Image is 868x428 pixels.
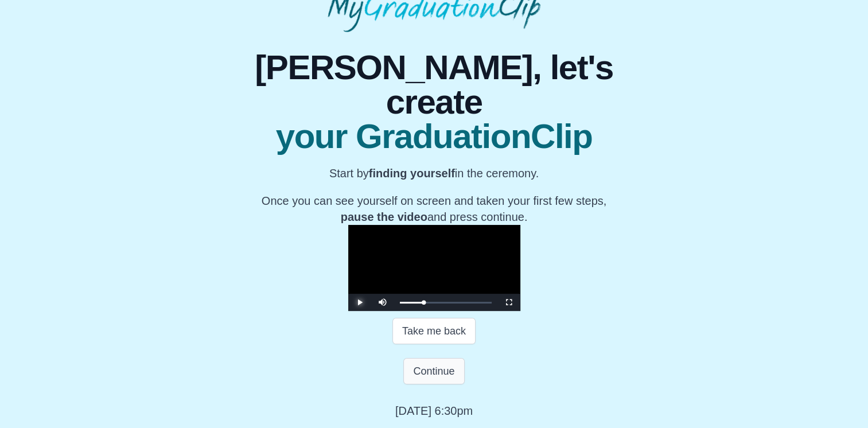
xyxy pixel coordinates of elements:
p: Start by in the ceremony. [217,165,651,181]
button: Take me back [392,318,476,344]
button: Mute [371,294,394,311]
span: [PERSON_NAME], let's create [217,50,651,119]
button: Fullscreen [497,294,520,311]
b: finding yourself [369,167,455,180]
p: [DATE] 6:30pm [395,403,473,419]
div: Video Player [348,225,520,311]
p: Once you can see yourself on screen and taken your first few steps, and press continue. [217,193,651,225]
button: Play [348,294,371,311]
b: pause the video [341,211,427,223]
button: Continue [403,358,464,384]
div: Progress Bar [400,302,492,304]
span: your GraduationClip [217,119,651,154]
